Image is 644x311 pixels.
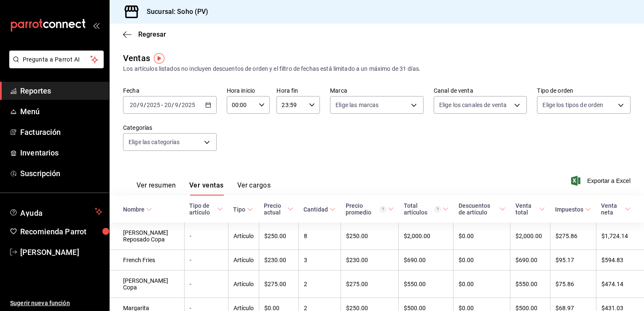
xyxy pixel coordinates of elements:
[298,250,341,271] td: 3
[264,202,293,216] span: Precio actual
[404,202,448,216] span: Total artículos
[303,206,335,213] span: Cantidad
[110,271,184,298] td: [PERSON_NAME] Copa
[542,101,603,109] span: Elige los tipos de orden
[20,206,91,217] span: Ayuda
[20,106,102,117] span: Menú
[435,206,441,212] svg: El total artículos considera cambios de precios en los artículos así como costos adicionales por ...
[138,30,166,38] span: Regresar
[228,250,259,271] td: Artículo
[137,181,176,196] button: Ver resumen
[399,223,453,250] td: $2,000.00
[20,126,102,138] span: Facturación
[144,102,146,108] span: /
[459,202,505,216] span: Descuentos de artículo
[459,202,498,216] div: Descuentos de artículo
[20,168,102,179] span: Suscripción
[510,250,550,271] td: $690.00
[123,125,217,131] label: Categorías
[233,206,253,213] span: Tipo
[434,88,527,94] label: Canal de venta
[184,250,228,271] td: -
[93,22,99,29] button: open_drawer_menu
[380,206,386,212] svg: Precio promedio = Total artículos / cantidad
[179,102,181,108] span: /
[555,206,591,213] span: Impuestos
[23,55,91,64] span: Pregunta a Parrot AI
[228,223,259,250] td: Artículo
[6,61,104,70] a: Pregunta a Parrot AI
[537,88,631,94] label: Tipo de orden
[335,101,378,109] span: Elige las marcas
[259,250,298,271] td: $230.00
[123,206,152,213] span: Nombre
[181,102,196,108] input: ----
[259,223,298,250] td: $250.00
[453,271,510,298] td: $0.00
[346,202,393,216] span: Precio promedio
[227,88,270,94] label: Hora inicio
[550,223,596,250] td: $275.86
[550,271,596,298] td: $75.86
[161,102,163,108] span: -
[259,271,298,298] td: $275.00
[172,102,174,108] span: /
[550,250,596,271] td: $95.17
[189,202,223,216] span: Tipo de artículo
[20,85,102,97] span: Reportes
[123,206,145,213] div: Nombre
[129,102,137,108] input: --
[10,299,102,308] span: Sugerir nueva función
[123,64,631,73] div: Los artículos listados no incluyen descuentos de orden y el filtro de fechas está limitado a un m...
[515,202,537,216] div: Venta total
[123,52,150,64] div: Ventas
[596,223,644,250] td: $1,724.14
[140,7,209,17] h3: Sucursal: Soho (PV)
[453,223,510,250] td: $0.00
[189,202,215,216] div: Tipo de artículo
[510,271,550,298] td: $550.00
[110,250,184,271] td: French Fries
[154,53,164,64] img: Tooltip marker
[9,51,104,68] button: Pregunta a Parrot AI
[189,181,224,196] button: Ver ventas
[233,206,245,213] div: Tipo
[174,102,179,108] input: --
[123,88,217,94] label: Fecha
[515,202,545,216] span: Venta total
[341,271,398,298] td: $275.00
[184,223,228,250] td: -
[164,102,172,108] input: --
[596,271,644,298] td: $474.14
[596,250,644,271] td: $594.83
[276,88,320,94] label: Hora fin
[110,223,184,250] td: [PERSON_NAME] Reposado Copa
[555,206,583,213] div: Impuestos
[573,176,631,186] button: Exportar a Excel
[341,250,398,271] td: $230.00
[264,202,286,216] div: Precio actual
[404,202,441,216] div: Total artículos
[399,250,453,271] td: $690.00
[601,202,631,216] span: Venta neta
[439,101,507,109] span: Elige los canales de venta
[298,223,341,250] td: 8
[228,271,259,298] td: Artículo
[20,226,102,237] span: Recomienda Parrot
[123,30,166,38] button: Regresar
[303,206,328,213] div: Cantidad
[184,271,228,298] td: -
[341,223,398,250] td: $250.00
[298,271,341,298] td: 2
[137,181,271,196] div: navigation tabs
[330,88,424,94] label: Marca
[129,138,180,146] span: Elige las categorías
[346,202,386,216] div: Precio promedio
[237,181,271,196] button: Ver cargos
[20,147,102,158] span: Inventarios
[453,250,510,271] td: $0.00
[601,202,623,216] div: Venta neta
[140,102,144,108] input: --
